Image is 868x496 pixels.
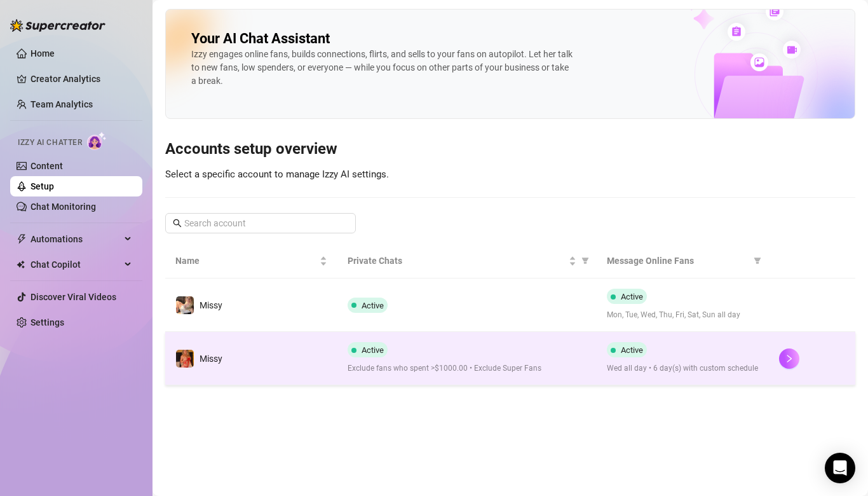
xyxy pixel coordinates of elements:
span: filter [754,257,761,265]
span: Izzy AI Chatter [18,137,82,149]
th: Name [165,244,337,279]
th: Private Chats [337,244,596,279]
input: Search account [184,216,338,230]
h3: Accounts setup overview [165,139,855,160]
span: Active [621,345,643,355]
a: Settings [31,317,64,327]
span: Wed all day • 6 day(s) with custom schedule [607,362,759,375]
img: logo-BBDzfeDw.svg [10,19,105,32]
span: Missy [200,354,222,364]
span: right [785,354,794,363]
a: Content [31,161,63,171]
span: Exclude fans who spent >$1000.00 • Exclude Super Fans [348,362,586,375]
span: Automations [31,229,121,249]
img: AI Chatter [87,132,107,150]
span: thunderbolt [17,234,27,244]
a: Discover Viral Videos [31,292,116,302]
span: search [173,219,182,228]
span: Name [175,254,317,268]
a: Home [31,48,55,59]
span: Active [621,292,643,301]
span: Mon, Tue, Wed, Thu, Fri, Sat, Sun all day [607,309,759,321]
a: Creator Analytics [31,69,132,89]
span: filter [581,257,589,265]
span: Private Chats [348,254,566,268]
span: Active [362,345,384,355]
img: Missy [176,350,194,368]
div: Izzy engages online fans, builds connections, flirts, and sells to your fans on autopilot. Let he... [191,48,573,88]
a: Chat Monitoring [31,202,96,212]
span: Missy [200,300,222,310]
span: Active [362,301,384,310]
button: right [779,348,799,369]
span: filter [579,251,592,270]
span: filter [751,251,764,270]
span: Select a specific account to manage Izzy AI settings. [165,169,389,180]
div: Open Intercom Messenger [825,453,855,483]
a: Setup [31,181,54,191]
img: Chat Copilot [17,260,25,269]
img: Missy [176,296,194,314]
span: Message Online Fans [607,254,749,268]
h2: Your AI Chat Assistant [191,30,330,48]
span: Chat Copilot [31,254,121,275]
a: Team Analytics [31,99,93,109]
